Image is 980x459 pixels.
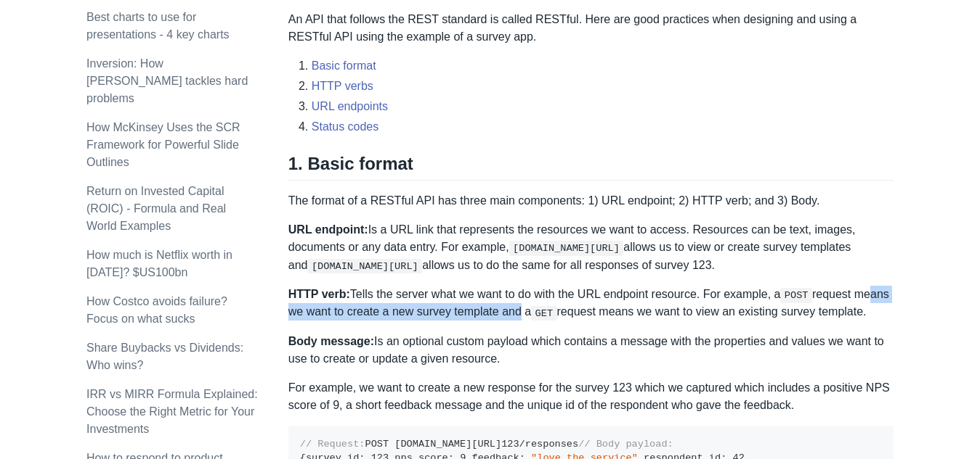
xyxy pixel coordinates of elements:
a: Status codes [312,120,379,133]
code: GET [531,306,556,321]
code: [DOMAIN_NAME][URL] [307,259,422,273]
a: URL endpoints [312,100,388,112]
p: An API that follows the REST standard is called RESTful. Here are good practices when designing a... [288,11,894,46]
a: Return on Invested Capital (ROIC) - Formula and Real World Examples [86,185,226,232]
strong: Body message: [288,335,374,347]
a: How much is Netflix worth in [DATE]? $US100bn [86,249,232,278]
p: Tells the server what we want to do with the URL endpoint resource. For example, a request means ... [288,286,894,321]
a: Basic format [312,59,376,72]
p: The format of a RESTful API has three main components: 1) URL endpoint; 2) HTTP verb; and 3) Body. [288,192,894,210]
strong: HTTP verb: [288,288,350,300]
span: // Body payload: [578,439,673,450]
a: How McKinsey Uses the SCR Framework for Powerful Slide Outlines [86,121,240,168]
a: Best charts to use for presentations - 4 key charts [86,11,230,41]
code: [DOMAIN_NAME][URL] [509,241,624,255]
code: POST [780,288,812,302]
a: IRR vs MIRR Formula Explained: Choose the Right Metric for Your Investments [86,388,258,435]
a: Inversion: How [PERSON_NAME] tackles hard problems [86,57,248,104]
span: // Request: [300,439,365,450]
h2: 1. Basic format [288,153,894,181]
span: 123 [501,439,519,450]
a: HTTP verbs [312,80,373,92]
strong: URL endpoint: [288,223,368,236]
p: Is an optional custom payload which contains a message with the properties and values we want to ... [288,333,894,368]
p: Is a URL link that represents the resources we want to access. Resources can be text, images, doc... [288,221,894,274]
a: How Costco avoids failure? Focus on what sucks [86,295,227,325]
a: Share Buybacks vs Dividends: Who wins? [86,342,243,371]
p: For example, we want to create a new response for the survey 123 which we captured which includes... [288,379,894,414]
